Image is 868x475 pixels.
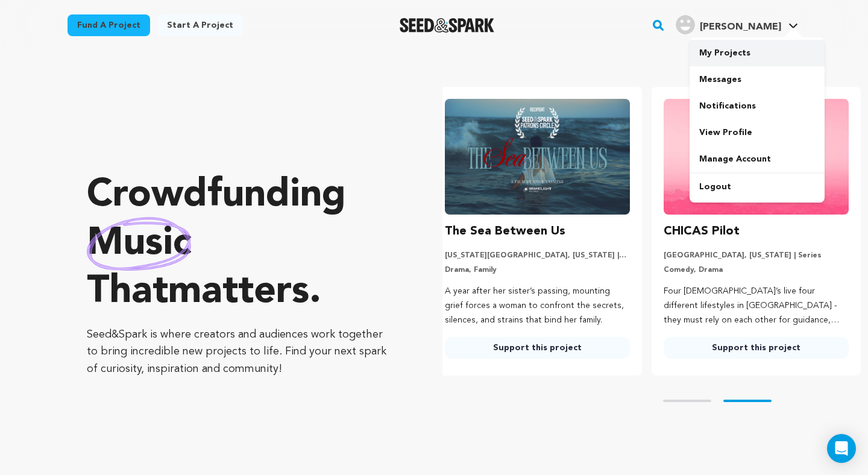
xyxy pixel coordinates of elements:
[676,15,781,34] div: Del Rosario G.'s Profile
[168,273,309,312] span: matters
[664,337,849,359] a: Support this project
[664,251,849,260] p: [GEOGRAPHIC_DATA], [US_STATE] | Series
[690,40,825,66] a: My Projects
[400,18,494,33] a: Seed&Spark Homepage
[87,172,394,316] p: Crowdfunding that .
[445,285,630,327] p: A year after her sister’s passing, mounting grief forces a woman to confront the secrets, silence...
[690,119,825,146] a: View Profile
[445,337,630,359] a: Support this project
[676,15,695,34] img: user.png
[664,222,740,241] h3: CHICAS Pilot
[664,99,849,215] img: CHICAS Pilot image
[400,18,494,33] img: Seed&Spark Logo Dark Mode
[445,99,630,215] img: The Sea Between Us image
[700,22,781,32] span: [PERSON_NAME]
[673,13,800,38] span: Del Rosario G.'s Profile
[690,93,825,119] a: Notifications
[690,146,825,172] a: Manage Account
[827,434,856,463] div: Open Intercom Messenger
[664,265,849,275] p: Comedy, Drama
[664,285,849,327] p: Four [DEMOGRAPHIC_DATA]’s live four different lifestyles in [GEOGRAPHIC_DATA] - they must rely on...
[690,174,825,200] a: Logout
[87,326,394,378] p: Seed&Spark is where creators and audiences work together to bring incredible new projects to life...
[445,222,565,241] h3: The Sea Between Us
[673,13,800,34] a: Del Rosario G.'s Profile
[157,14,243,36] a: Start a project
[87,217,191,271] img: hand sketched image
[445,265,630,275] p: Drama, Family
[690,66,825,93] a: Messages
[68,14,150,36] a: Fund a project
[445,251,630,260] p: [US_STATE][GEOGRAPHIC_DATA], [US_STATE] | Film Short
